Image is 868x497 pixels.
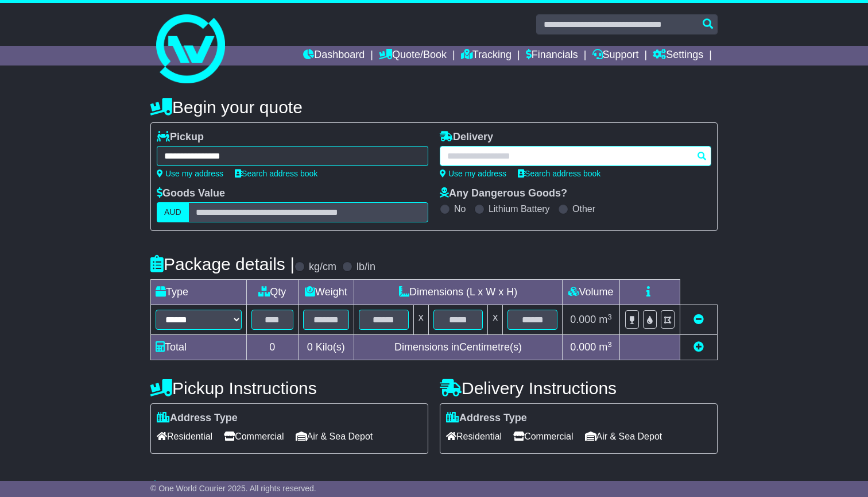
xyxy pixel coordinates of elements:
span: Commercial [224,427,284,445]
label: kg/cm [309,261,336,273]
typeahead: Please provide city [440,146,711,166]
a: Use my address [157,169,223,178]
span: Commercial [513,427,573,445]
a: Use my address [440,169,506,178]
td: Weight [298,280,354,305]
td: Kilo(s) [298,335,354,360]
a: Support [592,46,639,66]
td: Dimensions in Centimetre(s) [354,335,563,360]
label: Pickup [157,131,204,144]
td: x [413,305,428,335]
span: m [599,314,612,325]
a: Tracking [461,46,511,66]
a: Add new item [693,341,704,353]
a: Financials [526,46,578,66]
span: m [599,341,612,353]
a: Search address book [235,169,317,178]
span: Air & Sea Depot [296,427,373,445]
td: 0 [247,335,299,360]
span: Residential [157,427,212,445]
a: Search address book [518,169,600,178]
label: No [454,203,466,214]
td: x [488,305,503,335]
span: 0.000 [570,314,596,325]
h4: Pickup Instructions [150,379,428,398]
label: Lithium Battery [489,203,550,214]
label: Other [572,203,595,214]
label: Goods Value [157,187,225,200]
span: Air & Sea Depot [585,427,662,445]
label: AUD [157,202,189,222]
a: Settings [653,46,703,66]
sup: 3 [607,313,612,321]
td: Total [151,335,247,360]
sup: 3 [607,340,612,349]
label: Address Type [157,412,238,425]
a: Remove this item [693,314,704,325]
span: 0 [307,341,313,353]
span: Residential [446,427,502,445]
h4: Delivery Instructions [440,379,718,398]
label: Address Type [446,412,527,425]
h4: Package details | [150,255,294,273]
td: Type [151,280,247,305]
h4: Begin your quote [150,98,718,117]
label: Any Dangerous Goods? [440,187,567,200]
label: lb/in [356,261,375,273]
label: Delivery [440,131,493,144]
td: Volume [562,280,619,305]
span: 0.000 [570,341,596,353]
span: © One World Courier 2025. All rights reserved. [150,484,316,493]
a: Quote/Book [379,46,447,66]
a: Dashboard [303,46,365,66]
td: Dimensions (L x W x H) [354,280,563,305]
td: Qty [247,280,299,305]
